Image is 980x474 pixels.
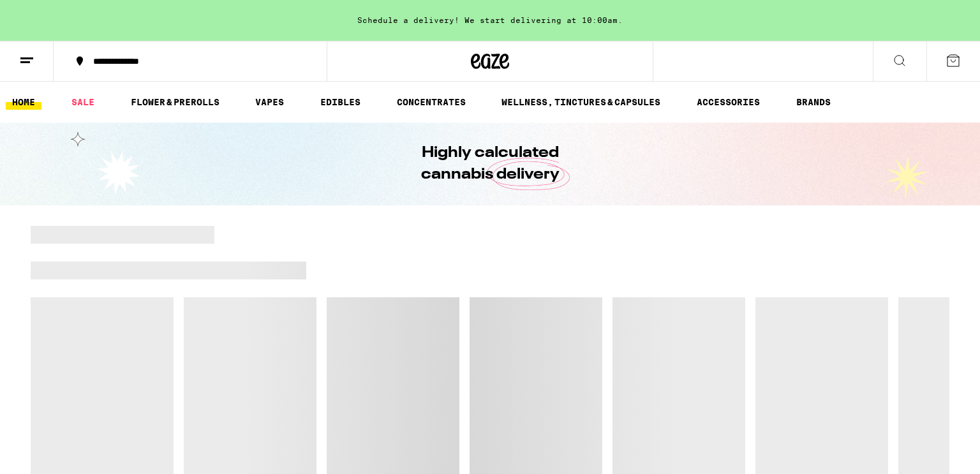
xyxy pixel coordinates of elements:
a: HOME [6,94,41,110]
a: ACCESSORIES [690,94,766,110]
a: WELLNESS, TINCTURES & CAPSULES [495,94,667,110]
a: BRANDS [790,94,837,110]
a: SALE [65,94,101,110]
a: CONCENTRATES [390,94,472,110]
a: EDIBLES [314,94,367,110]
a: FLOWER & PREROLLS [124,94,226,110]
h1: Highly calculated cannabis delivery [385,142,595,186]
a: VAPES [249,94,290,110]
